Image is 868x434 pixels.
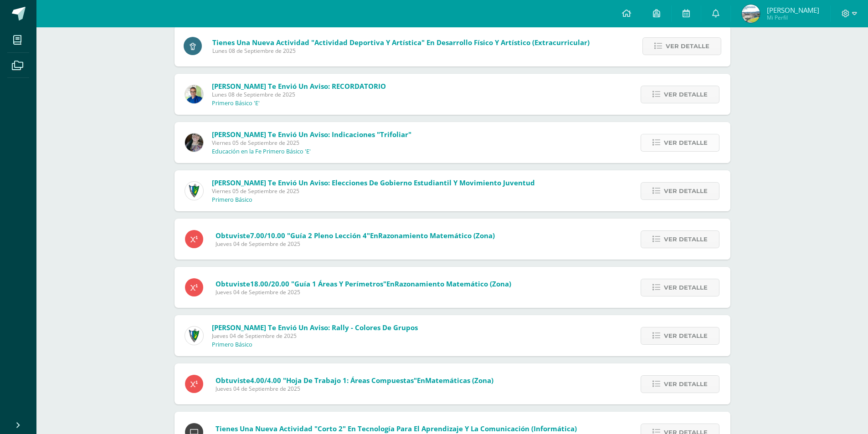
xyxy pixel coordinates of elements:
span: Ver detalle [664,86,708,103]
span: Tienes una nueva actividad "Actividad Deportiva y Artística" En Desarrollo Físico y Artístico (Ex... [212,38,590,47]
span: [PERSON_NAME] te envió un aviso: RECORDATORIO [212,82,386,91]
span: Ver detalle [664,279,708,296]
span: Obtuviste en [216,279,511,288]
p: Primero Básico [212,196,252,204]
img: 9f174a157161b4ddbe12118a61fed988.png [185,182,203,200]
img: 22abe9c36cd26ae47063eaf112de279f.png [742,5,760,23]
img: 9f174a157161b4ddbe12118a61fed988.png [185,327,203,345]
span: Razonamiento Matemático (Zona) [378,231,495,240]
span: Jueves 04 de Septiembre de 2025 [212,332,418,340]
span: Lunes 08 de Septiembre de 2025 [212,47,590,55]
span: 18.00/20.00 [250,279,289,288]
span: Jueves 04 de Septiembre de 2025 [216,385,493,393]
p: Educación en la Fe Primero Básico 'E' [212,148,311,155]
span: Ver detalle [664,327,708,344]
span: Matemáticas (Zona) [425,376,493,385]
span: Mi Perfil [767,14,819,21]
span: 4.00/4.00 [250,376,281,385]
span: Ver detalle [664,231,708,248]
span: Viernes 05 de Septiembre de 2025 [212,187,535,195]
p: Primero Básico 'E' [212,100,260,107]
span: Ver detalle [666,38,709,55]
span: 7.00/10.00 [250,231,285,240]
span: "Guía 2 Pleno Lección 4" [287,231,370,240]
span: Ver detalle [664,376,708,393]
span: Obtuviste en [216,376,493,385]
span: Razonamiento Matemático (Zona) [395,279,511,288]
span: Ver detalle [664,134,708,151]
span: "Guía 1 Áreas y Perímetros" [291,279,386,288]
span: Obtuviste en [216,231,495,240]
p: Primero Básico [212,341,252,348]
span: [PERSON_NAME] te envió un aviso: Indicaciones "Trifoliar" [212,130,411,139]
span: Viernes 05 de Septiembre de 2025 [212,139,411,147]
span: Jueves 04 de Septiembre de 2025 [216,240,495,248]
span: [PERSON_NAME] te envió un aviso: Rally - Colores de grupos [212,323,418,332]
span: Tienes una nueva actividad "Corto 2" En Tecnología para el Aprendizaje y la Comunicación (Informá... [216,424,577,433]
img: 692ded2a22070436d299c26f70cfa591.png [185,85,203,103]
span: [PERSON_NAME] te envió un aviso: Elecciones de Gobierno Estudiantil y Movimiento Juventud [212,178,535,187]
span: [PERSON_NAME] [767,5,819,15]
span: Ver detalle [664,183,708,199]
span: Lunes 08 de Septiembre de 2025 [212,91,386,98]
img: 8322e32a4062cfa8b237c59eedf4f548.png [185,133,203,152]
span: Jueves 04 de Septiembre de 2025 [216,288,511,296]
span: "Hoja de trabajo 1: Áreas Compuestas" [283,376,417,385]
